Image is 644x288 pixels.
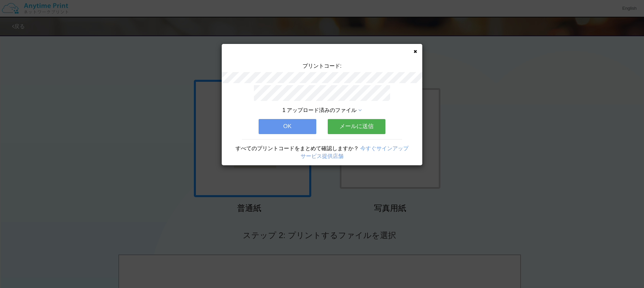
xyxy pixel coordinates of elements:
[303,63,341,69] span: プリントコード:
[301,153,343,159] a: サービス提供店舗
[328,119,385,134] button: メールに送信
[259,119,316,134] button: OK
[360,146,409,151] a: 今すぐサインアップ
[282,107,357,113] span: 1 アップロード済みのファイル
[235,146,359,151] span: すべてのプリントコードをまとめて確認しますか？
